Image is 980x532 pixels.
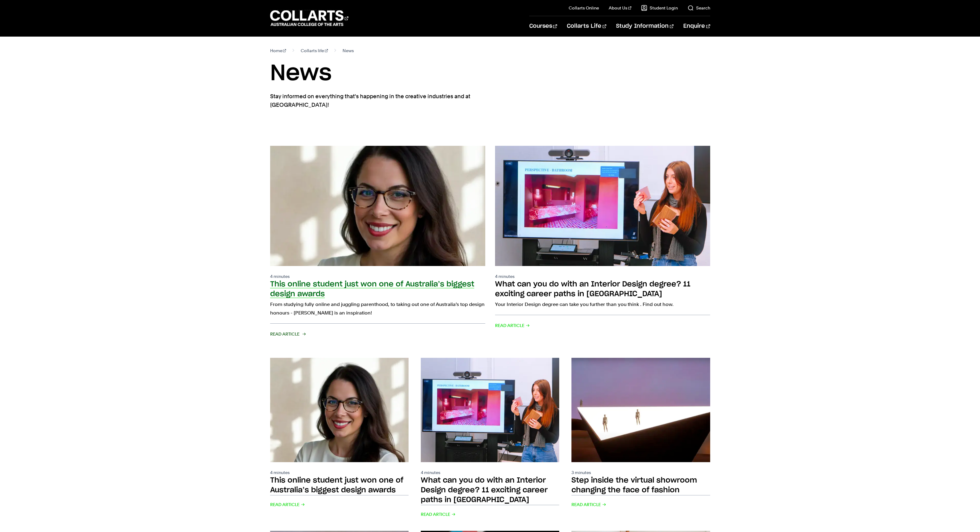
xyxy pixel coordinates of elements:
a: 4 minutes What can you do with an Interior Design degree? 11 exciting career paths in [GEOGRAPHIC... [421,358,559,519]
span: Read Article [421,510,456,519]
p: Stay informed on everything that's happening in the creative industries and at [GEOGRAPHIC_DATA]! [270,92,493,109]
span: Read Article [571,500,606,509]
a: Search [688,5,710,11]
h2: What can you do with an Interior Design degree? 11 exciting career paths in [GEOGRAPHIC_DATA] [495,281,690,298]
a: Courses [529,16,557,36]
a: Collarts Online [569,5,599,11]
a: Enquire [683,16,710,36]
p: From studying fully online and juggling parenthood, to taking out one of Australia’s top design h... [270,300,485,317]
p: 4 minutes [495,273,710,279]
a: Study Information [616,16,674,36]
h2: What can you do with an Interior Design degree? 11 exciting career paths in [GEOGRAPHIC_DATA] [421,477,548,504]
p: 3 minutes [571,469,710,476]
a: 3 minutes Step inside the virtual showroom changing the face of fashion Read Article [571,358,710,519]
a: Home [270,46,286,55]
p: 4 minutes [270,469,409,476]
h2: Step inside the virtual showroom changing the face of fashion [571,477,697,494]
h2: This online student just won one of Australia’s biggest design awards [270,477,403,494]
p: Your Interior Design degree can take you further than you think . Find out how. [495,300,710,309]
div: Go to homepage [270,9,348,27]
a: Collarts life [301,46,328,55]
span: Read Article [495,321,530,330]
p: 4 minutes [421,469,559,476]
span: Read Article [270,330,305,338]
a: 4 minutes What can you do with an Interior Design degree? 11 exciting career paths in [GEOGRAPHIC... [495,146,710,338]
a: 4 minutes This online student just won one of Australia’s biggest design awards From studying ful... [270,146,485,338]
p: 4 minutes [270,273,485,279]
a: Collarts Life [567,16,606,36]
a: 4 minutes This online student just won one of Australia’s biggest design awards Read Article [270,358,409,519]
h1: News [270,60,710,87]
h2: This online student just won one of Australia’s biggest design awards [270,281,474,298]
a: Student Login [641,5,678,11]
a: About Us [609,5,631,11]
span: Read Article [270,500,305,509]
span: News [343,46,354,55]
